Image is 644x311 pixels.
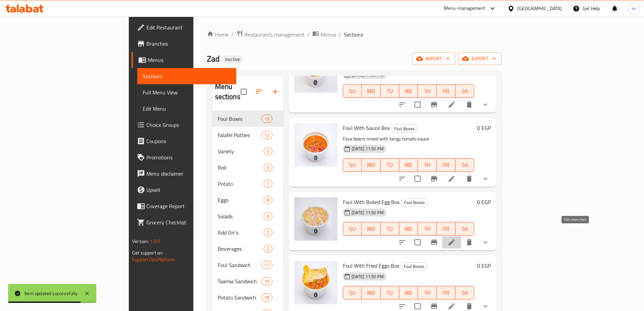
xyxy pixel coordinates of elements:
span: Roll [218,163,264,172]
button: show more [477,96,494,113]
div: Foul Sandwich17 [212,257,283,273]
svg: Show Choices [481,302,490,310]
span: Edit Restaurant [146,23,231,31]
div: items [261,131,272,139]
span: 2 [264,229,272,236]
li: / [307,30,310,39]
div: Salads9 [212,208,283,224]
button: delete [461,96,477,113]
div: items [261,293,272,302]
button: delete [461,234,477,250]
div: items [264,245,272,253]
span: Coupons [146,137,231,145]
span: Full Menu View [143,88,231,96]
button: SA [455,158,474,172]
a: Upsell [132,182,236,198]
div: Item updated successfully [24,290,77,297]
img: Foul With Boiled Egg Box [294,197,337,241]
span: FR [439,288,453,298]
span: Grocery Checklist [146,218,231,226]
span: Foul Sandwich [218,261,262,269]
span: SU [346,160,359,170]
nav: breadcrumb [207,30,502,39]
span: Select all sections [237,85,251,99]
span: MO [364,160,378,170]
span: Foul Boxes [218,115,262,123]
span: 19 [262,278,272,285]
span: TU [383,160,397,170]
span: SU [346,86,359,96]
span: TH [421,86,434,96]
a: Edit menu item [448,302,456,310]
a: Menu disclaimer [132,165,236,182]
span: MO [364,224,378,234]
button: MO [362,158,380,172]
button: Add section [267,84,283,100]
a: Edit menu item [448,101,456,109]
span: Coverage Report [146,202,231,210]
span: Variety [218,147,264,155]
button: TU [381,84,399,98]
span: SA [458,224,471,234]
span: WE [402,224,415,234]
button: show more [477,234,494,250]
span: TH [421,288,434,298]
h6: 0 EGP [477,261,491,270]
span: Restaurants management [244,30,305,39]
span: Edit Menu [143,105,231,113]
button: SU [343,84,362,98]
div: Menu-management [444,4,485,13]
span: Add On's: [218,228,264,237]
span: TU [383,288,397,298]
div: Potato7 [212,176,283,192]
a: Coverage Report [132,198,236,214]
button: TU [381,158,399,172]
span: [DATE] 11:50 PM [349,146,386,152]
span: SU [346,288,359,298]
span: TH [421,160,434,170]
span: Promotions [146,153,231,161]
span: TU [383,86,397,96]
span: SU [346,224,359,234]
div: items [264,180,272,188]
button: TU [381,286,399,299]
div: Potato [218,180,264,188]
svg: Show Choices [481,101,490,109]
button: sort-choices [394,171,410,187]
span: import [418,54,450,63]
span: 13 [262,116,272,122]
svg: Show Choices [481,175,490,183]
button: SA [455,222,474,236]
button: TH [418,158,436,172]
div: Falafel Patties12 [212,127,283,143]
button: FR [437,84,455,98]
div: Falafel Patties [218,131,262,139]
button: show more [477,171,494,187]
div: Taamia Sandwich19 [212,273,283,289]
p: Fava beans mixed with tangy tomato sauce [343,135,474,143]
div: Salads [218,212,264,220]
li: / [339,30,341,39]
img: Foul With Sauce Box [294,123,337,166]
span: TU [383,224,397,234]
button: TH [418,222,436,236]
div: Beverages [218,245,264,253]
span: 17 [262,262,272,268]
button: SU [343,222,362,236]
button: Branch-specific-item [426,96,442,113]
div: items [264,147,272,155]
span: Menus [320,30,336,39]
a: Grocery Checklist [132,214,236,230]
button: import [412,52,455,65]
span: 2 [264,246,272,252]
a: Sections [137,68,236,84]
a: Restaurants management [236,30,305,39]
div: Potato Sandwich [218,293,262,302]
h6: 0 EGP [477,197,491,207]
svg: Show Choices [481,238,490,246]
span: [DATE] 11:50 PM [349,273,386,280]
button: MO [362,222,380,236]
button: WE [399,286,418,299]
